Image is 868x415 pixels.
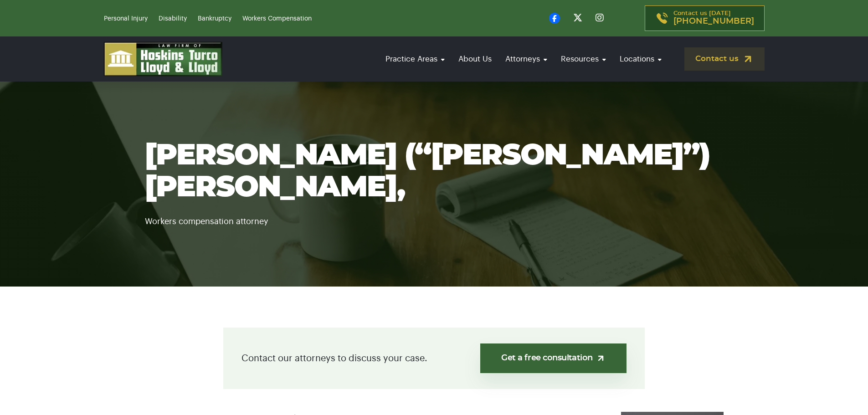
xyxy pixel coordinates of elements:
h1: [PERSON_NAME] (“[PERSON_NAME]”) [PERSON_NAME], [145,140,724,204]
a: Contact us [684,47,765,71]
a: Workers Compensation [242,15,312,22]
span: [PHONE_NUMBER] [673,17,754,26]
a: Bankruptcy [198,15,231,22]
img: logo [104,42,222,76]
a: Locations [615,46,666,72]
a: Contact us [DATE][PHONE_NUMBER] [645,5,765,31]
p: Workers compensation attorney [145,204,724,228]
img: arrow-up-right-light.svg [596,354,606,363]
a: Practice Areas [381,46,449,72]
a: Attorneys [501,46,552,72]
a: Resources [556,46,611,72]
a: Get a free consultation [480,343,627,373]
p: Contact us [DATE] [673,10,754,26]
a: Personal Injury [104,15,148,22]
a: Disability [159,15,187,22]
div: Contact our attorneys to discuss your case. [223,328,645,389]
a: About Us [454,46,496,72]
